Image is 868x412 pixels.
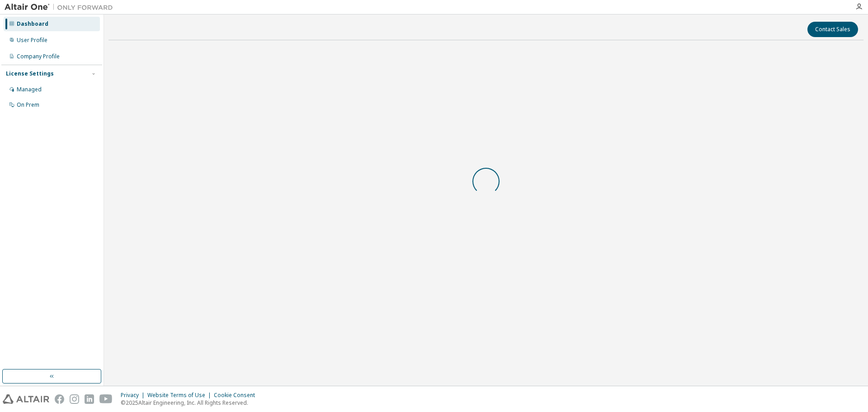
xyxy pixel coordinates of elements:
img: youtube.svg [99,394,113,404]
img: instagram.svg [70,394,79,404]
div: Website Terms of Use [147,392,214,399]
div: Company Profile [17,53,60,60]
div: License Settings [6,70,54,77]
div: Dashboard [17,20,48,28]
img: linkedin.svg [85,394,94,404]
div: Privacy [121,392,147,399]
img: altair_logo.svg [3,394,49,404]
div: Managed [17,86,42,93]
img: Altair One [5,3,118,12]
img: facebook.svg [55,394,64,404]
button: Contact Sales [807,22,858,37]
div: Cookie Consent [214,392,260,399]
div: User Profile [17,37,47,44]
p: © 2025 Altair Engineering, Inc. All Rights Reserved. [121,399,260,407]
div: On Prem [17,101,39,109]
